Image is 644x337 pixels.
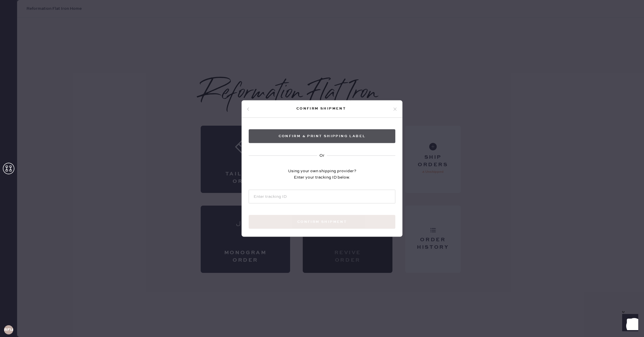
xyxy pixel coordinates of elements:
input: Enter tracking ID [249,190,395,204]
h3: RFIA [4,328,13,332]
div: Using your own shipping provider? Enter your tracking ID below. [288,168,356,181]
div: Or [319,152,325,159]
iframe: Front Chat [617,311,641,336]
div: Confirm shipment [250,105,392,112]
button: Confirm & Print shipping label [249,129,395,143]
button: Confirm shipment [249,215,395,229]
